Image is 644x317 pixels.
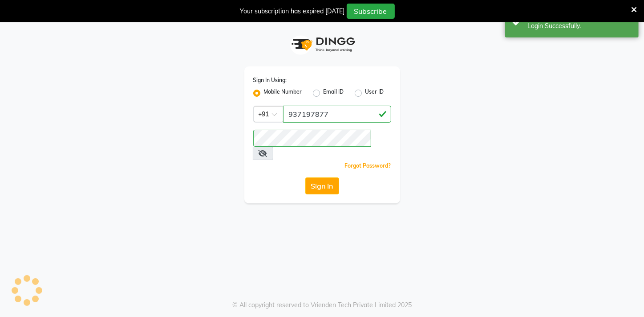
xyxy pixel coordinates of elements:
[264,88,302,99] label: Mobile Number
[253,130,371,147] input: Username
[283,106,391,123] input: Username
[527,21,632,31] div: Login Successfully.
[305,177,339,194] button: Sign In
[324,88,344,99] label: Email ID
[240,7,345,16] div: Your subscription has expired [DATE]
[365,88,384,99] label: User ID
[345,162,391,169] a: Forgot Password?
[253,76,287,84] label: Sign In Using:
[287,31,358,58] img: logo1.svg
[347,4,395,19] button: Subscribe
